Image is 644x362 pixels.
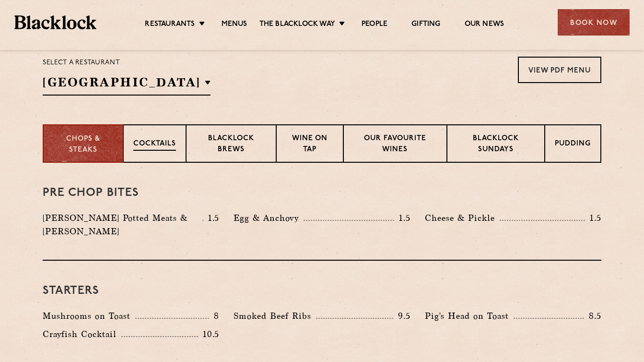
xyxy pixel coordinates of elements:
p: 9.5 [393,310,410,322]
p: [PERSON_NAME] Potted Meats & [PERSON_NAME] [43,211,202,238]
a: Menus [222,20,247,30]
p: Crayfish Cocktail [43,327,121,341]
a: The Blacklock Way [259,20,335,30]
p: Select a restaurant [43,57,211,69]
p: 1.5 [394,212,410,224]
a: Gifting [411,20,440,30]
p: 1.5 [203,212,220,224]
a: Restaurants [145,20,195,30]
p: 10.5 [198,328,219,340]
a: Our News [465,20,504,30]
div: Book Now [558,9,630,36]
p: Chops & Steaks [53,134,113,156]
p: 1.5 [585,212,601,224]
h2: [GEOGRAPHIC_DATA] [43,74,211,96]
p: Pig's Head on Toast [425,309,514,323]
p: Wine on Tap [286,133,333,156]
a: People [362,20,387,30]
p: Cocktails [133,139,176,151]
p: Egg & Anchovy [234,211,304,225]
p: Blacklock Brews [196,133,266,156]
p: Pudding [555,139,591,151]
h3: Starters [43,285,601,297]
h3: Pre Chop Bites [43,187,601,199]
img: BL_Textured_Logo-footer-cropped.svg [14,15,96,29]
p: Smoked Beef Ribs [234,309,316,323]
p: Our favourite wines [353,133,436,156]
p: Cheese & Pickle [425,211,500,225]
p: 8 [209,310,219,322]
a: View PDF Menu [518,57,601,83]
p: Blacklock Sundays [457,133,535,156]
p: 8.5 [584,310,601,322]
p: Mushrooms on Toast [43,309,135,323]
